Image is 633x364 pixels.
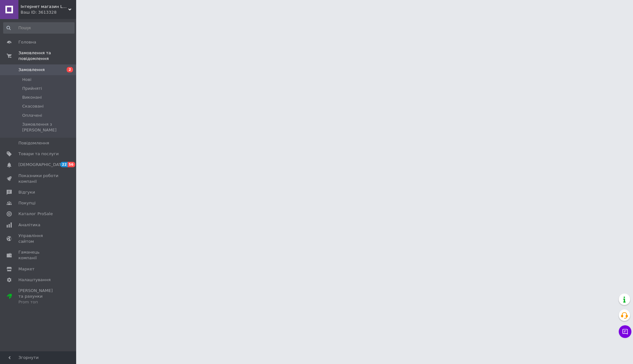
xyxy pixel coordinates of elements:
span: Головна [18,39,36,45]
span: Скасовані [22,103,44,109]
span: Покупці [18,200,36,206]
div: Ваш ID: 3613328 [21,10,76,15]
span: Оплачені [22,113,42,118]
input: Пошук [3,22,75,34]
span: Прийняті [22,86,42,91]
span: 2 [67,67,73,72]
button: Чат з покупцем [619,325,631,338]
span: Товари та послуги [18,151,59,157]
span: Відгуки [18,189,35,195]
span: Виконані [22,95,42,100]
span: Показники роботи компанії [18,173,59,184]
span: Замовлення з [PERSON_NAME] [22,122,74,133]
span: Нові [22,77,31,83]
span: Маркет [18,266,35,272]
div: Prom топ [18,299,59,305]
span: Замовлення та повідомлення [18,50,76,62]
span: Інтернет магазин Lux Shop [21,4,68,10]
span: 56 [68,162,75,167]
span: [DEMOGRAPHIC_DATA] [18,162,65,168]
span: 22 [60,162,68,167]
span: Повідомлення [18,140,49,146]
span: Гаманець компанії [18,249,59,261]
span: Замовлення [18,67,45,73]
span: Налаштування [18,277,51,283]
span: Управління сайтом [18,233,59,244]
span: Каталог ProSale [18,211,53,217]
span: [PERSON_NAME] та рахунки [18,288,59,305]
span: Аналітика [18,222,40,228]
